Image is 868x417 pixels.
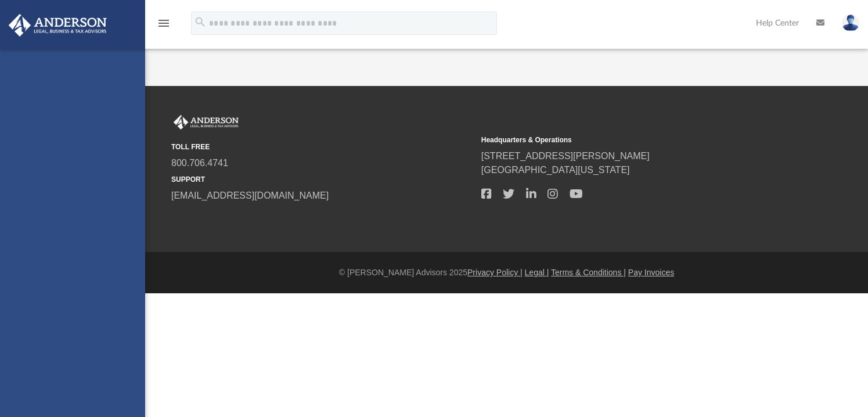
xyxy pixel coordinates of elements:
small: TOLL FREE [171,142,473,152]
a: Pay Invoices [628,268,674,277]
i: menu [157,16,171,30]
i: search [194,16,207,28]
a: Terms & Conditions | [551,268,626,277]
a: [STREET_ADDRESS][PERSON_NAME] [481,151,650,161]
small: Headquarters & Operations [481,135,783,145]
a: Legal | [525,268,549,277]
img: User Pic [842,15,859,31]
a: Privacy Policy | [467,268,523,277]
a: menu [157,22,171,30]
a: 800.706.4741 [171,158,228,168]
a: [GEOGRAPHIC_DATA][US_STATE] [481,165,630,175]
div: © [PERSON_NAME] Advisors 2025 [145,267,868,279]
small: SUPPORT [171,174,473,185]
img: Anderson Advisors Platinum Portal [171,115,241,130]
img: Anderson Advisors Platinum Portal [5,14,110,37]
a: [EMAIL_ADDRESS][DOMAIN_NAME] [171,190,329,200]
